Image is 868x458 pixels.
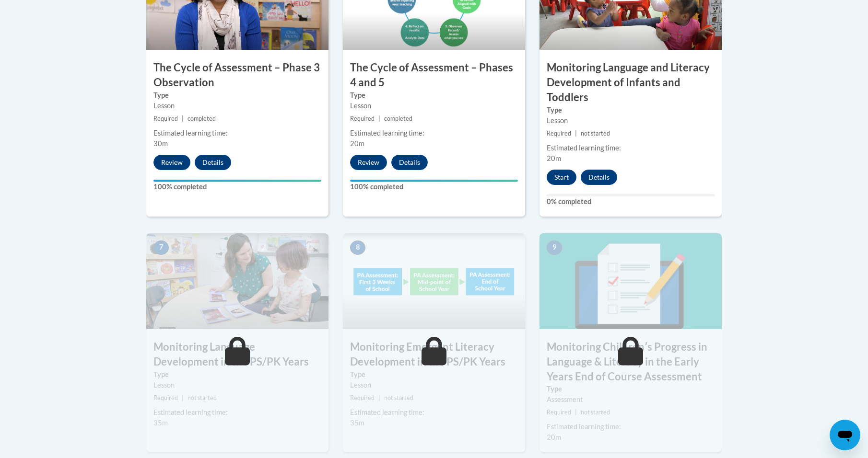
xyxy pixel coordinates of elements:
label: Type [547,384,715,394]
img: Course Image [540,233,722,329]
button: Details [391,155,428,170]
div: Lesson [350,380,518,390]
div: Lesson [350,101,518,111]
span: not started [188,394,217,401]
span: | [575,409,577,416]
div: Your progress [153,180,321,182]
span: 20m [547,154,561,162]
label: Type [153,90,321,101]
label: 100% completed [153,182,321,192]
span: | [575,130,577,137]
label: 0% completed [547,196,715,207]
span: 20m [350,139,364,148]
span: 35m [350,419,364,427]
iframe: Button to launch messaging window [830,420,860,450]
span: 7 [153,240,169,255]
div: Lesson [547,115,715,126]
h3: Monitoring Emergent Literacy Development in the PS/PK Years [343,340,525,369]
span: | [182,115,184,122]
h3: Monitoring Childrenʹs Progress in Language & Literacy in the Early Years End of Course Assessment [540,340,722,384]
span: Required [547,409,571,416]
div: Your progress [350,180,518,182]
span: not started [581,409,610,416]
span: | [182,394,184,401]
span: | [378,115,380,122]
div: Estimated learning time: [350,407,518,418]
span: completed [188,115,216,122]
span: 35m [153,419,168,427]
span: 8 [350,240,365,255]
span: Required [153,394,178,401]
div: Assessment [547,394,715,405]
h3: The Cycle of Assessment – Phase 3 Observation [146,60,328,90]
span: Required [547,130,571,137]
div: Estimated learning time: [153,407,321,418]
span: Required [350,115,375,122]
img: Course Image [146,233,328,329]
label: 100% completed [350,182,518,192]
div: Lesson [153,380,321,390]
div: Estimated learning time: [350,128,518,138]
span: 20m [547,433,561,441]
span: 30m [153,139,168,148]
span: Required [350,394,375,401]
span: not started [581,130,610,137]
span: | [378,394,380,401]
div: Estimated learning time: [153,128,321,138]
label: Type [350,90,518,101]
button: Details [581,170,617,185]
label: Type [547,105,715,115]
span: completed [384,115,412,122]
div: Estimated learning time: [547,422,715,432]
img: Course Image [343,233,525,329]
button: Start [547,170,576,185]
span: Required [153,115,178,122]
button: Details [195,155,231,170]
label: Type [153,369,321,380]
div: Estimated learning time: [547,143,715,153]
div: Lesson [153,101,321,111]
h3: Monitoring Language Development in the PS/PK Years [146,340,328,369]
span: not started [384,394,413,401]
h3: The Cycle of Assessment – Phases 4 and 5 [343,60,525,90]
label: Type [350,369,518,380]
h3: Monitoring Language and Literacy Development of Infants and Toddlers [540,60,722,104]
button: Review [153,155,190,170]
button: Review [350,155,387,170]
span: 9 [547,240,562,255]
